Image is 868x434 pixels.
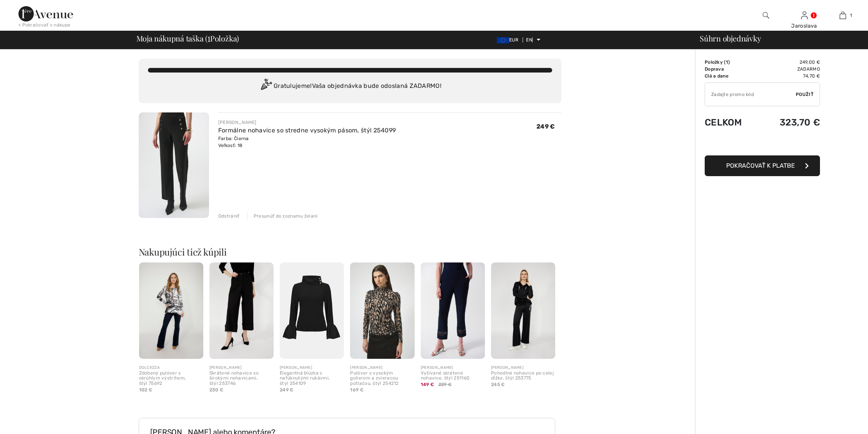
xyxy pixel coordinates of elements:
[421,365,453,370] font: [PERSON_NAME]
[705,155,820,176] button: Pokračovať k platbe
[705,117,742,128] font: Celkom
[209,262,274,359] img: Skrátené nohavice so širokými nohavicami, štýl 253746
[350,387,363,393] font: 169 €
[139,370,186,386] font: Zdobený pulóver s okrúhlym výstrihom, štýl 75692
[218,136,249,141] font: Farba: Čierna
[280,365,312,370] font: [PERSON_NAME]
[258,79,274,94] img: Congratulation2.svg
[705,66,724,72] font: Doprava
[724,215,868,434] iframe: Viac informácií nájdete tu
[780,117,820,128] font: 323,70 €
[350,262,414,359] img: Pulóver s vysokým golierom a zvieracou potlačou, štýl 254212
[209,387,224,393] font: 230 €
[274,82,312,89] font: Gratulujeme!
[218,120,257,125] font: [PERSON_NAME]
[18,6,73,21] img: Prvá trieda
[801,11,808,20] img: Moje informácie
[526,37,532,43] font: EN
[705,135,820,153] iframe: PayPal
[218,127,396,134] a: Formálne nohavice so stredne vysokým pásom, štýl 254099
[139,262,203,359] img: Zdobený pulóver s okrúhlym výstrihom, štýl 75692
[139,246,227,258] font: Nakupujúci tiež kúpili
[18,22,70,28] font: < Pokračovať v nákupe
[491,370,554,381] font: Pohodlné nohavice po celej dĺžke, štýl 253775
[491,365,523,370] font: [PERSON_NAME]
[139,365,160,370] font: DOLCEZZA
[438,382,452,387] font: 229 €
[421,262,485,359] img: Vyšívané skrátené nohavice, štýl 251160
[209,365,242,370] font: [PERSON_NAME]
[218,143,242,148] font: Veľkosť: 18
[209,370,259,386] font: Skrátené nohavice so širokými nohavicami, štýl 253746
[139,387,153,393] font: 102 €
[491,382,505,387] font: 245 €
[497,37,509,43] img: Euro
[705,83,796,106] input: Promo kód
[726,162,795,169] font: Pokračovať k platbe
[850,13,852,18] font: 1
[803,73,820,79] font: 74,70 €
[136,33,208,43] font: Moja nákupná taška (
[791,23,817,29] font: Jaroslava
[824,11,861,20] a: 1
[139,112,209,218] img: Formálne nohavice so stredne vysokým pásom, štýl 254099
[840,11,846,20] img: Moja taška
[350,370,398,386] font: Pulóver s vysokým golierom a zvieracou potlačou, štýl 254212
[280,370,330,386] font: Elegantná blúzka s nafúknutými rukávmi, štýl 254109
[421,382,434,387] font: 149 €
[312,82,441,89] font: Vaša objednávka bude odoslaná ZADARMO!
[491,262,555,359] img: Pohodlné nohavice po celej dĺžke, štýl 253775
[705,59,726,65] font: Položky (
[801,12,808,19] a: Prihlásiť sa
[536,123,555,130] font: 249 €
[800,59,820,65] font: 249,00 €
[207,31,210,44] font: 1
[763,11,769,20] img: vyhľadať na webovej stránke
[796,92,813,97] font: Použiť
[705,73,729,79] font: Clá a dane
[728,59,730,65] font: )
[726,59,728,65] font: 1
[797,66,820,72] font: Zadarmo
[210,33,239,43] font: Položka)
[218,213,240,219] font: Odstrániť
[509,37,518,43] font: EUR
[254,213,318,219] font: Presunúť do zoznamu želaní
[700,33,761,43] font: Súhrn objednávky
[280,387,294,393] font: 249 €
[280,262,344,359] img: Elegantná blúzka s nafúknutými rukávmi, štýl 254109
[421,370,470,381] font: Vyšívané skrátené nohavice, štýl 251160
[350,365,382,370] font: [PERSON_NAME]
